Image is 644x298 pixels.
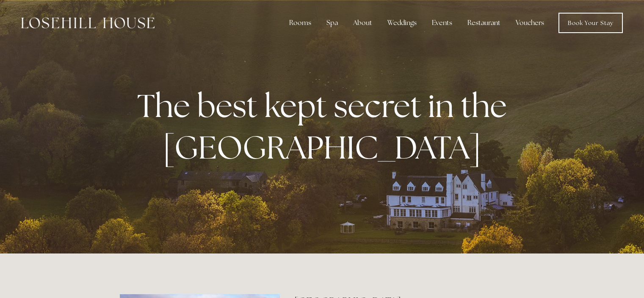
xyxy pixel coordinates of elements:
[282,14,318,31] div: Rooms
[509,14,551,31] a: Vouchers
[21,17,155,28] img: Losehill House
[461,14,507,31] div: Restaurant
[381,14,423,31] div: Weddings
[137,85,514,168] strong: The best kept secret in the [GEOGRAPHIC_DATA]
[558,13,623,33] a: Book Your Stay
[425,14,459,31] div: Events
[346,14,379,31] div: About
[320,14,345,31] div: Spa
